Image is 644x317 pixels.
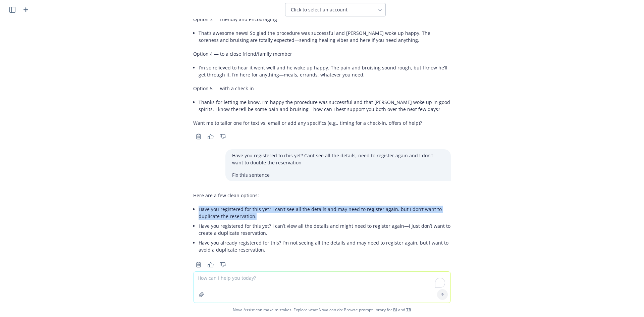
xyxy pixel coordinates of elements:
[196,262,202,268] svg: Copy to clipboard
[199,204,451,221] li: Have you registered for this yet? I can’t see all the details and may need to register again, but...
[199,221,451,238] li: Have you registered for this yet? I can’t view all the details and might need to register again—I...
[3,303,641,317] span: Nova Assist can make mistakes. Explore what Nova can do: Browse prompt library for and
[232,171,444,178] p: Fix this sentence
[232,152,444,166] p: Have you registered to rhis yet? Cant see all the details, need to register again and I don’t wan...
[406,307,411,313] a: TR
[193,119,451,126] p: Want me to tailor one for text vs. email or add any specifics (e.g., timing for a check-in, offer...
[217,132,228,141] button: Thumbs down
[193,85,451,92] p: Option 5 — with a check-in
[193,192,451,199] p: Here are a few clean options:
[193,50,451,57] p: Option 4 — to a close friend/family member
[393,307,397,313] a: BI
[199,28,451,45] li: That’s awesome news! So glad the procedure was successful and [PERSON_NAME] woke up happy. The so...
[285,3,386,16] button: Click to select an account
[199,97,451,114] li: Thanks for letting me know. I’m happy the procedure was successful and that [PERSON_NAME] woke up...
[196,134,202,140] svg: Copy to clipboard
[217,260,228,269] button: Thumbs down
[193,16,451,23] p: Option 3 — friendly and encouraging
[291,6,347,13] span: Click to select an account
[199,63,451,80] li: I’m so relieved to hear it went well and he woke up happy. The pain and bruising sound rough, but...
[199,238,451,255] li: Have you already registered for this? I’m not seeing all the details and may need to register aga...
[194,272,450,303] textarea: To enrich screen reader interactions, please activate Accessibility in Grammarly extension settings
